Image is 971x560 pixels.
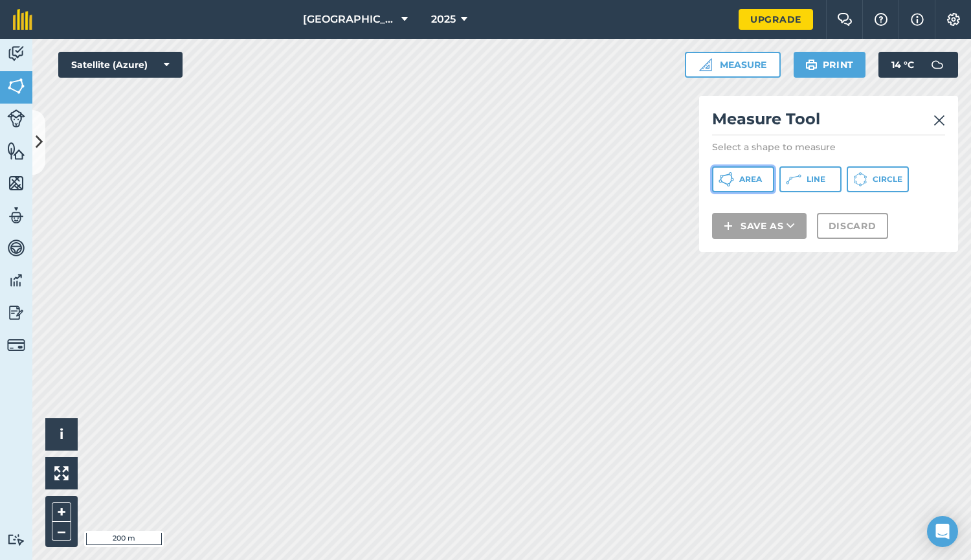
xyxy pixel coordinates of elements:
[7,303,25,322] img: svg+xml;base64,PD94bWwgdmVyc2lvbj0iMS4wIiBlbmNvZGluZz0idXRmLTgiPz4KPCEtLSBHZW5lcmF0b3I6IEFkb2JlIE...
[712,166,774,192] button: Area
[7,206,25,225] img: svg+xml;base64,PD94bWwgdmVyc2lvbj0iMS4wIiBlbmNvZGluZz0idXRmLTgiPz4KPCEtLSBHZW5lcmF0b3I6IEFkb2JlIE...
[739,9,813,30] a: Upgrade
[7,109,25,128] img: svg+xml;base64,PD94bWwgdmVyc2lvbj0iMS4wIiBlbmNvZGluZz0idXRmLTgiPz4KPCEtLSBHZW5lcmF0b3I6IEFkb2JlIE...
[13,9,32,30] img: fieldmargin Logo
[60,426,63,442] span: i
[7,271,25,290] img: svg+xml;base64,PD94bWwgdmVyc2lvbj0iMS4wIiBlbmNvZGluZz0idXRmLTgiPz4KPCEtLSBHZW5lcmF0b3I6IEFkb2JlIE...
[685,52,781,78] button: Measure
[712,140,945,153] p: Select a shape to measure
[891,52,914,78] span: 14 ° C
[54,466,69,480] img: Four arrows, one pointing top left, one top right, one bottom right and the last bottom left
[712,213,807,239] button: Save as
[724,218,733,234] img: svg+xml;base64,PHN2ZyB4bWxucz0iaHR0cDovL3d3dy53My5vcmcvMjAwMC9zdmciIHdpZHRoPSIxNCIgaGVpZ2h0PSIyNC...
[52,522,71,541] button: –
[817,213,888,239] button: Discard
[7,44,25,63] img: svg+xml;base64,PD94bWwgdmVyc2lvbj0iMS4wIiBlbmNvZGluZz0idXRmLTgiPz4KPCEtLSBHZW5lcmF0b3I6IEFkb2JlIE...
[779,166,842,192] button: Line
[878,52,958,78] button: 14 °C
[58,52,183,78] button: Satellite (Azure)
[739,174,762,185] span: Area
[837,13,853,26] img: Two speech bubbles overlapping with the left bubble in the forefront
[712,109,945,135] h2: Measure Tool
[7,141,25,161] img: svg+xml;base64,PHN2ZyB4bWxucz0iaHR0cDovL3d3dy53My5vcmcvMjAwMC9zdmciIHdpZHRoPSI1NiIgaGVpZ2h0PSI2MC...
[933,113,945,128] img: svg+xml;base64,PHN2ZyB4bWxucz0iaHR0cDovL3d3dy53My5vcmcvMjAwMC9zdmciIHdpZHRoPSIyMiIgaGVpZ2h0PSIzMC...
[303,12,396,27] span: [GEOGRAPHIC_DATA]
[7,533,25,546] img: svg+xml;base64,PD94bWwgdmVyc2lvbj0iMS4wIiBlbmNvZGluZz0idXRmLTgiPz4KPCEtLSBHZW5lcmF0b3I6IEFkb2JlIE...
[45,418,78,451] button: i
[52,502,71,522] button: +
[873,13,889,26] img: A question mark icon
[873,174,902,185] span: Circle
[7,76,25,96] img: svg+xml;base64,PHN2ZyB4bWxucz0iaHR0cDovL3d3dy53My5vcmcvMjAwMC9zdmciIHdpZHRoPSI1NiIgaGVpZ2h0PSI2MC...
[807,174,825,185] span: Line
[805,57,818,73] img: svg+xml;base64,PHN2ZyB4bWxucz0iaHR0cDovL3d3dy53My5vcmcvMjAwMC9zdmciIHdpZHRoPSIxOSIgaGVpZ2h0PSIyNC...
[927,516,958,547] div: Open Intercom Messenger
[699,58,712,71] img: Ruler icon
[7,336,25,354] img: svg+xml;base64,PD94bWwgdmVyc2lvbj0iMS4wIiBlbmNvZGluZz0idXRmLTgiPz4KPCEtLSBHZW5lcmF0b3I6IEFkb2JlIE...
[924,52,950,78] img: svg+xml;base64,PD94bWwgdmVyc2lvbj0iMS4wIiBlbmNvZGluZz0idXRmLTgiPz4KPCEtLSBHZW5lcmF0b3I6IEFkb2JlIE...
[847,166,909,192] button: Circle
[794,52,866,78] button: Print
[911,12,924,27] img: svg+xml;base64,PHN2ZyB4bWxucz0iaHR0cDovL3d3dy53My5vcmcvMjAwMC9zdmciIHdpZHRoPSIxNyIgaGVpZ2h0PSIxNy...
[946,13,961,26] img: A cog icon
[431,12,456,27] span: 2025
[7,174,25,193] img: svg+xml;base64,PHN2ZyB4bWxucz0iaHR0cDovL3d3dy53My5vcmcvMjAwMC9zdmciIHdpZHRoPSI1NiIgaGVpZ2h0PSI2MC...
[7,238,25,258] img: svg+xml;base64,PD94bWwgdmVyc2lvbj0iMS4wIiBlbmNvZGluZz0idXRmLTgiPz4KPCEtLSBHZW5lcmF0b3I6IEFkb2JlIE...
